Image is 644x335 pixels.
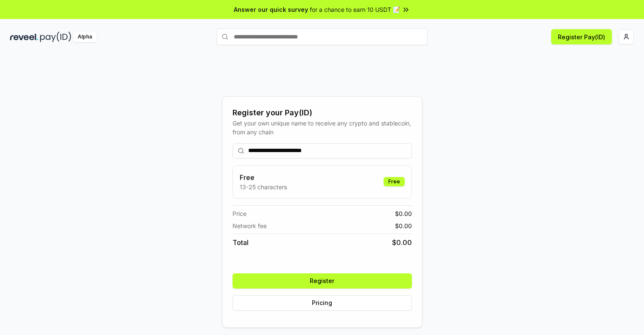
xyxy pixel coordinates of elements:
[233,119,412,136] div: Get your own unique name to receive any crypto and stablecoin, from any chain
[73,32,97,42] div: Alpha
[234,5,308,14] span: Answer our quick survey
[384,177,405,186] div: Free
[233,209,246,218] span: Price
[233,273,412,289] button: Register
[233,237,249,248] span: Total
[233,107,412,119] div: Register your Pay(ID)
[10,32,38,42] img: reveel_dark
[395,209,412,218] span: $ 0.00
[233,295,412,310] button: Pricing
[233,221,267,230] span: Network fee
[395,221,412,230] span: $ 0.00
[392,237,412,248] span: $ 0.00
[240,172,287,182] h3: Free
[551,29,612,44] button: Register Pay(ID)
[310,5,400,14] span: for a chance to earn 10 USDT 📝
[240,182,287,191] p: 13-25 characters
[40,32,71,42] img: pay_id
